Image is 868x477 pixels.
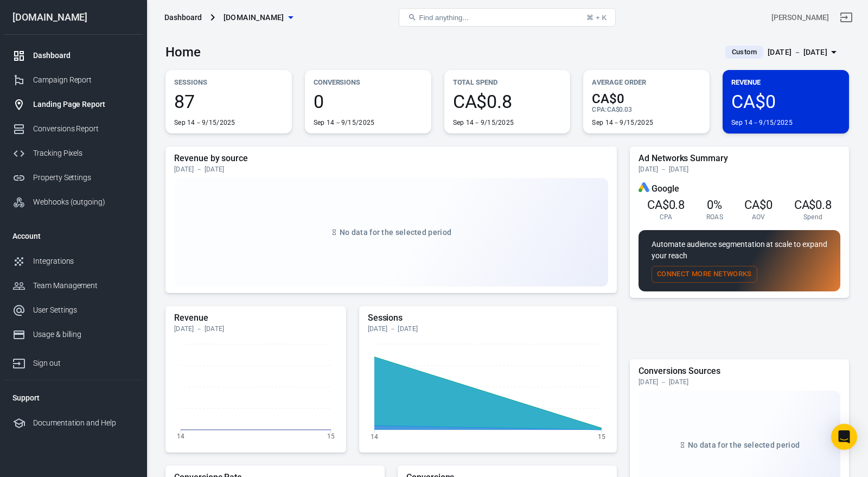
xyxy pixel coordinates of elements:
span: ROAS [706,213,723,221]
span: Spend [803,213,823,221]
a: Sign out [4,347,143,376]
a: Property Settings [4,166,143,190]
div: Sep 14－9/15/2025 [453,118,514,127]
p: Average Order [592,77,701,88]
div: Open Intercom Messenger [831,424,857,450]
div: Google [639,182,840,195]
span: 0 [314,92,423,111]
div: Account id: zL4j7kky [771,12,829,23]
span: Find anything... [419,14,468,22]
div: [DATE] － [DATE] [768,46,827,59]
div: Usage & billing [33,329,134,340]
div: [DATE] － [DATE] [174,165,608,174]
h3: Home [165,44,201,60]
h5: Ad Networks Summary [639,153,840,164]
li: Support [4,385,143,411]
a: Sign out [833,4,859,30]
div: Dashboard [33,50,134,61]
span: AOV [752,213,765,221]
a: Campaign Report [4,68,143,92]
span: CA$0.8 [453,92,562,111]
span: 0% [707,198,722,212]
div: Property Settings [33,172,134,183]
div: Conversions Report [33,123,134,135]
span: CA$0.8 [794,198,832,212]
div: Webhooks (outgoing) [33,196,134,208]
a: Tracking Pixels [4,141,143,166]
span: CA$0.8 [647,198,685,212]
div: ⌘ + K [586,14,607,22]
h5: Revenue by source [174,153,608,164]
div: Documentation and Help [33,417,134,429]
a: Dashboard [4,43,143,68]
div: Team Management [33,280,134,291]
span: sansarsolutions.ca [224,11,284,24]
p: Sessions [174,77,283,88]
a: Team Management [4,274,143,298]
div: Sep 14－9/15/2025 [314,118,375,127]
button: Custom[DATE] － [DATE] [717,43,849,61]
span: CPA [660,213,673,221]
a: User Settings [4,298,143,322]
span: CA$0 [731,92,840,111]
a: Usage & billing [4,322,143,347]
a: Webhooks (outgoing) [4,190,143,214]
div: Google Ads [639,182,649,195]
div: Tracking Pixels [33,148,134,159]
div: [DATE] － [DATE] [639,378,840,386]
span: CA$0 [592,92,701,105]
div: Landing Page Report [33,99,134,110]
div: Sep 14－9/15/2025 [731,118,793,127]
h5: Revenue [174,313,337,323]
div: Sign out [33,358,134,369]
p: Total Spend [453,77,562,88]
a: Landing Page Report [4,92,143,117]
p: Revenue [731,77,840,88]
p: Automate audience segmentation at scale to expand your reach [652,239,827,262]
span: No data for the selected period [340,228,451,237]
span: CPA : [592,106,607,113]
div: [DATE] － [DATE] [174,325,337,333]
button: Connect More Networks [652,266,757,283]
div: [DATE] － [DATE] [368,325,608,333]
span: Custom [727,47,761,58]
tspan: 15 [327,433,335,440]
tspan: 14 [177,433,184,440]
div: Sep 14－9/15/2025 [592,118,653,127]
div: User Settings [33,304,134,316]
button: Find anything...⌘ + K [399,8,616,27]
span: CA$0 [744,198,773,212]
div: Campaign Report [33,74,134,86]
h5: Sessions [368,313,608,323]
div: [DATE] － [DATE] [639,165,840,174]
a: Conversions Report [4,117,143,141]
h5: Conversions Sources [639,366,840,377]
span: No data for the selected period [688,441,800,449]
button: [DOMAIN_NAME] [219,8,297,28]
li: Account [4,223,143,249]
tspan: 14 [371,433,378,440]
tspan: 15 [598,433,605,440]
span: 87 [174,92,283,111]
div: Sep 14－9/15/2025 [174,118,235,127]
div: [DOMAIN_NAME] [4,12,143,22]
p: Conversions [314,77,423,88]
div: Dashboard [164,12,202,23]
span: CA$0.03 [607,106,633,113]
div: Integrations [33,256,134,267]
a: Integrations [4,249,143,274]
